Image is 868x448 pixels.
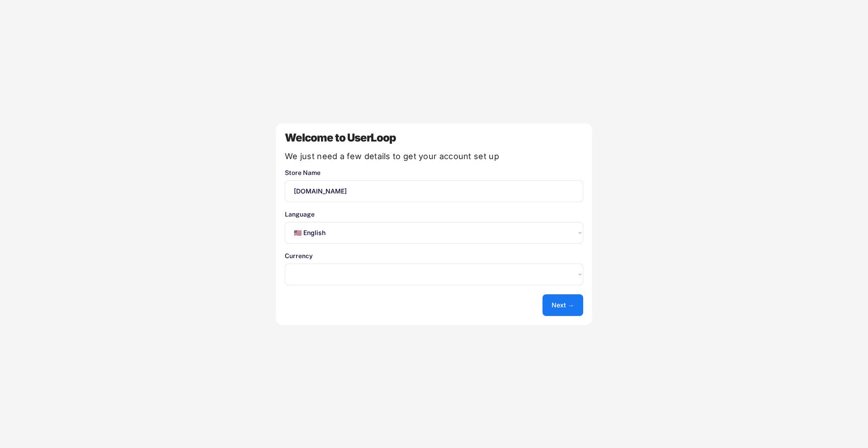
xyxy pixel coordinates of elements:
[285,170,583,176] div: Store Name
[285,180,583,202] input: You store's name
[542,294,583,316] button: Next →
[285,253,583,259] div: Currency
[285,211,583,217] div: Language
[285,132,583,143] div: Welcome to UserLoop
[285,152,583,160] div: We just need a few details to get your account set up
